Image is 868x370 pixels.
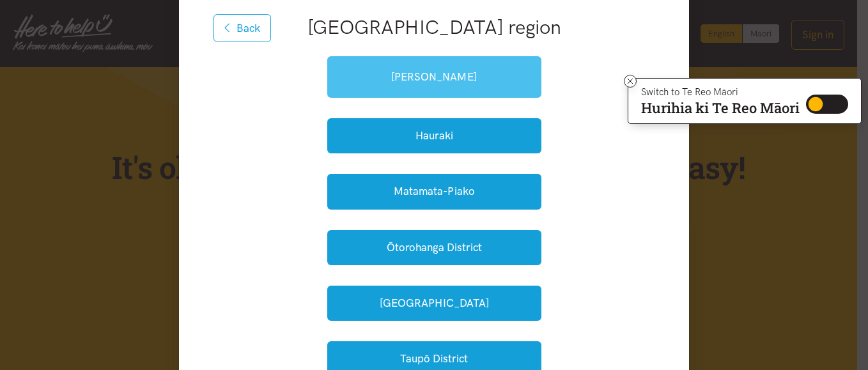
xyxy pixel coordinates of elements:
p: Switch to Te Reo Māori [641,88,800,96]
h2: [GEOGRAPHIC_DATA] region [220,14,648,41]
a: [PERSON_NAME] [327,56,541,98]
button: Back [213,14,271,42]
p: Hurihia ki Te Reo Māori [641,102,800,114]
button: Matamata-Piako [327,174,541,209]
button: Hauraki [327,118,541,153]
button: [GEOGRAPHIC_DATA] [327,286,541,321]
button: Ōtorohanga District [327,230,541,265]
